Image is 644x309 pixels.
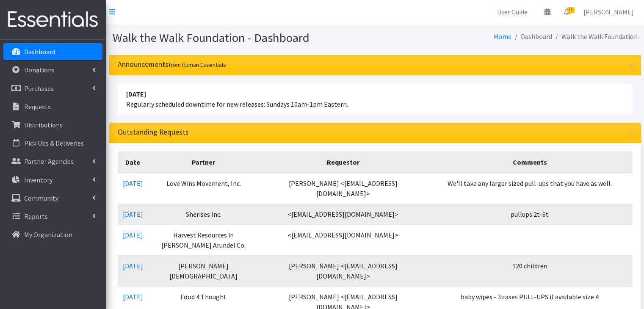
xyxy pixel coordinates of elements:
td: [PERSON_NAME] <[EMAIL_ADDRESS][DOMAIN_NAME]> [259,173,427,204]
p: Requests [24,102,51,111]
h1: Walk the Walk Foundation - Dashboard [113,30,372,45]
li: Regularly scheduled downtime for new releases: Sundays 10am-1pm Eastern. [118,84,633,114]
td: 120 children [427,255,632,286]
td: <[EMAIL_ADDRESS][DOMAIN_NAME]> [259,224,427,255]
p: Pick Ups & Deliveries [24,139,84,147]
a: My Organization [3,226,102,243]
a: [PERSON_NAME] [577,3,641,20]
td: [PERSON_NAME] <[EMAIL_ADDRESS][DOMAIN_NAME]> [259,255,427,286]
a: [DATE] [123,262,143,270]
td: Harvest Resources in [PERSON_NAME] Arundel Co. [148,224,259,255]
a: [DATE] [123,231,143,239]
a: 18 [557,3,577,20]
th: Requestor [259,152,427,173]
p: Purchases [24,84,54,93]
a: Distributions [3,116,102,133]
small: from Human Essentials [169,61,226,69]
th: Date [118,152,148,173]
a: Community [3,190,102,207]
a: Donations [3,61,102,78]
a: Home [494,32,511,41]
a: Partner Agencies [3,153,102,170]
p: Inventory [24,176,53,184]
td: We'll take any larger sized pull-ups that you have as well. [427,173,632,204]
a: [DATE] [123,210,143,218]
a: Reports [3,208,102,225]
li: Dashboard [511,30,552,43]
p: Reports [24,212,48,221]
a: Dashboard [3,43,102,60]
p: Partner Agencies [24,157,74,166]
td: Love Wins Movement, Inc. [148,173,259,204]
p: Community [24,194,58,202]
a: [DATE] [123,179,143,188]
a: Pick Ups & Deliveries [3,135,102,152]
strong: [DATE] [126,90,146,98]
img: HumanEssentials [3,6,102,34]
a: [DATE] [123,292,143,301]
td: pullups 2t-6t [427,204,632,224]
p: Dashboard [24,47,55,56]
p: Distributions [24,121,63,129]
td: Sherises Inc. [148,204,259,224]
li: Walk the Walk Foundation [552,30,638,43]
h3: Announcements [118,60,226,69]
p: My Organization [24,230,72,239]
h3: Outstanding Requests [118,128,189,137]
a: User Guide [490,3,534,20]
td: <[EMAIL_ADDRESS][DOMAIN_NAME]> [259,204,427,224]
td: [PERSON_NAME] [DEMOGRAPHIC_DATA] [148,255,259,286]
a: Requests [3,98,102,115]
a: Inventory [3,171,102,188]
span: 18 [567,7,575,13]
a: Purchases [3,80,102,97]
th: Comments [427,152,632,173]
p: Donations [24,66,55,74]
th: Partner [148,152,259,173]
